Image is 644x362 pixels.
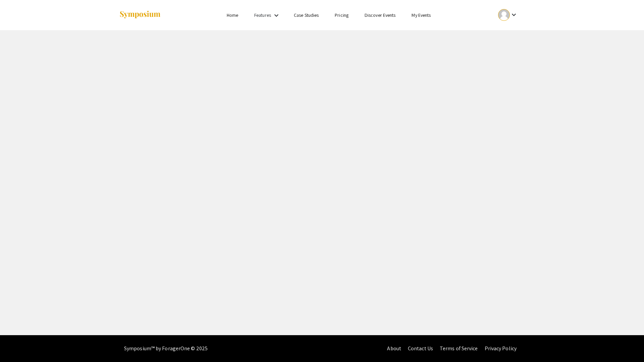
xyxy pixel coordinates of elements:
[294,12,319,18] a: Case Studies
[124,335,208,362] div: Symposium™ by ForagerOne © 2025
[440,345,478,352] a: Terms of Service
[119,10,161,19] img: Symposium by ForagerOne
[254,12,271,18] a: Features
[272,11,280,19] mat-icon: Expand Features list
[491,7,525,22] button: Expand account dropdown
[408,345,433,352] a: Contact Us
[365,12,396,18] a: Discover Events
[227,12,238,18] a: Home
[412,12,431,18] a: My Events
[387,345,401,352] a: About
[485,345,517,352] a: Privacy Policy
[510,11,518,19] mat-icon: Expand account dropdown
[335,12,348,18] a: Pricing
